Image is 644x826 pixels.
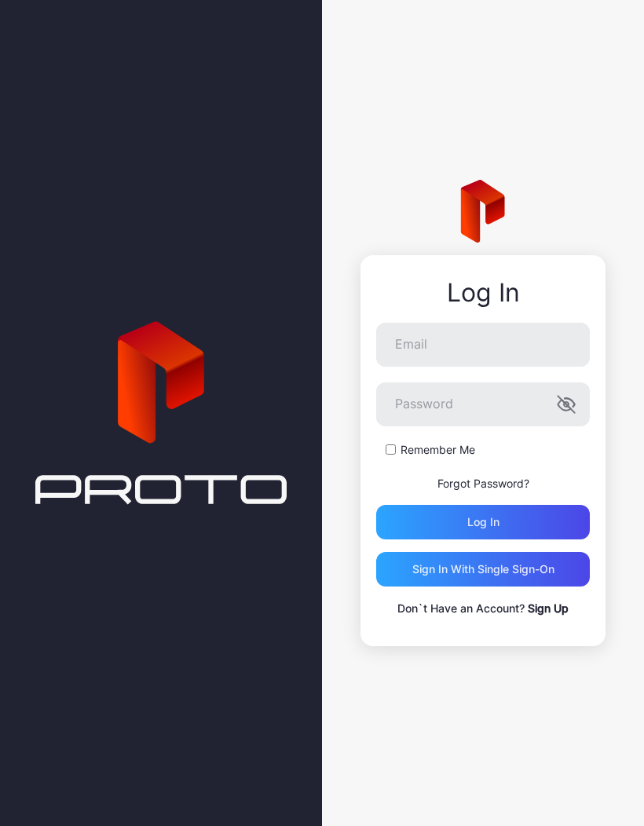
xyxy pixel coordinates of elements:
[376,279,590,307] div: Log In
[401,442,475,458] label: Remember Me
[376,382,590,426] input: Password
[467,516,499,528] div: Log in
[376,599,590,618] p: Don`t Have an Account?
[437,477,529,490] a: Forgot Password?
[376,505,590,539] button: Log in
[557,395,576,414] button: Password
[412,563,554,576] div: Sign in With Single Sign-On
[528,601,569,615] a: Sign Up
[376,552,590,587] button: Sign in With Single Sign-On
[376,323,590,367] input: Email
